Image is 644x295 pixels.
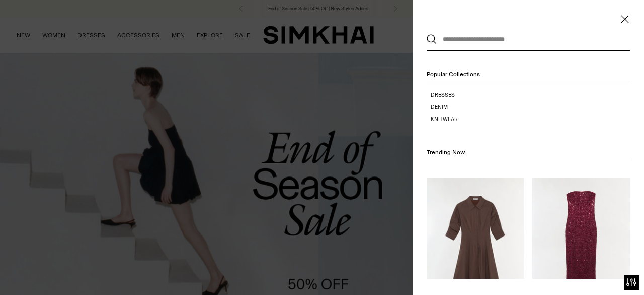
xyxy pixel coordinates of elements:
a: Denim [431,103,630,111]
input: What are you looking for? [437,28,615,50]
span: Popular Collections [427,71,480,78]
button: Search [427,34,437,44]
button: Close [620,14,630,24]
span: Trending Now [427,149,465,156]
a: Knitwear [431,115,630,124]
a: Dresses [431,91,630,99]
